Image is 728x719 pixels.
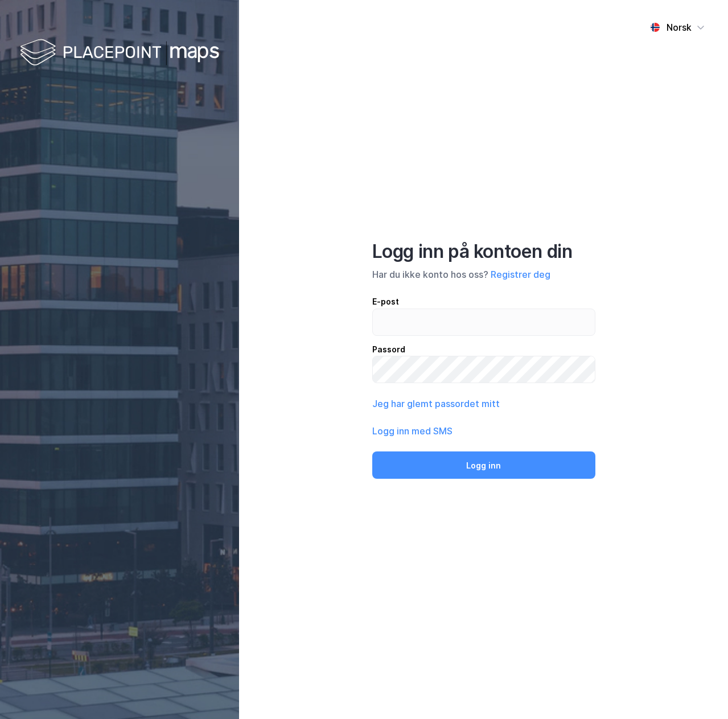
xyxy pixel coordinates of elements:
[372,240,595,263] div: Logg inn på kontoen din
[372,343,595,356] div: Passord
[20,36,219,70] img: logo-white.f07954bde2210d2a523dddb988cd2aa7.svg
[491,268,550,281] button: Registrer deg
[372,451,595,479] button: Logg inn
[372,295,595,309] div: E-post
[372,397,500,410] button: Jeg har glemt passordet mitt
[667,20,692,34] div: Norsk
[372,268,595,281] div: Har du ikke konto hos oss?
[372,424,453,438] button: Logg inn med SMS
